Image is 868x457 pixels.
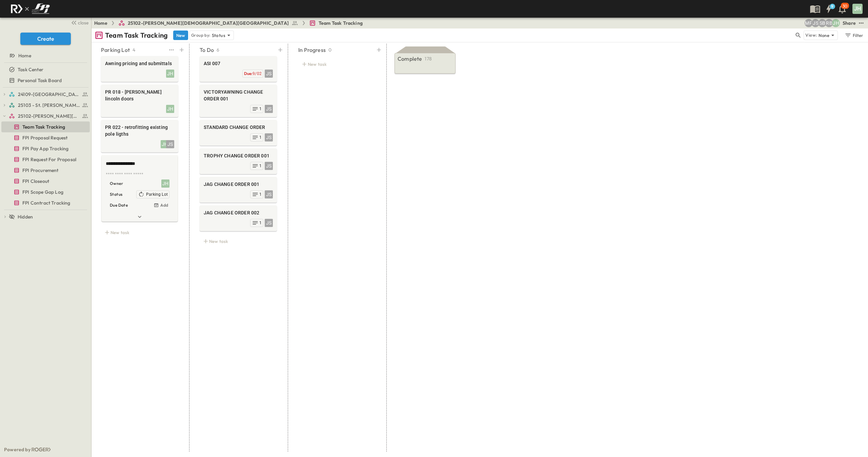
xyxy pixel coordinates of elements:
[259,220,262,226] span: 1
[22,145,68,152] span: FPI Pay App Tracking
[110,180,123,187] p: Owner
[101,46,130,54] p: Parking Lot
[217,46,219,53] p: 6
[101,228,178,237] div: New task
[22,123,65,130] span: Team Task Tracking
[309,20,363,26] a: Team Task Tracking
[1,165,90,176] div: FPI Procurementtest
[161,179,169,188] div: Jose Hurtado (jhurtado@fpibuilders.com)
[167,45,176,55] button: test
[265,219,273,227] div: JS
[842,31,865,40] button: Filter
[191,32,210,39] p: Group by:
[200,177,277,203] div: JAG CHANGE ORDER 001JS1
[857,19,865,27] button: test
[298,59,376,69] div: New task
[852,3,863,15] button: JH
[259,135,262,140] span: 1
[1,111,90,121] div: 25102-Christ The Redeemer Anglican Churchtest
[18,113,80,119] span: 25102-Christ The Redeemer Anglican Church
[259,106,262,112] span: 1
[398,55,422,63] p: Complete
[265,105,273,113] div: JS
[825,19,833,27] div: Regina Barnett (rbarnett@fpibuilders.com)
[831,4,833,9] h6: 9
[822,3,835,15] button: 9
[105,89,174,102] span: PR 018 - [PERSON_NAME] lincoln doors
[166,70,174,78] div: JH
[101,84,178,117] div: PR 018 - [PERSON_NAME] lincoln doorsJH
[94,20,367,26] nav: breadcrumbs
[200,205,277,231] div: JAG CHANGE ORDER 002JS1
[805,32,817,39] p: View:
[259,163,262,169] span: 1
[200,84,277,117] div: VICTORYAWNING CHANGE ORDER 001JS1
[1,197,90,208] div: FPI Contract Trackingtest
[1,166,88,175] a: FPI Procurement
[204,181,273,188] span: JAG CHANGE ORDER 001
[319,20,363,26] span: Team Task Tracking
[9,90,88,99] a: 24109-St. Teresa of Calcutta Parish Hall
[110,191,122,198] p: Status
[805,19,813,27] div: Monica Pruteanu (mpruteanu@fpibuilders.com)
[1,187,88,197] a: FPI Scope Gap Log
[1,133,88,142] a: FPI Proposal Request
[110,202,128,209] p: Due Date
[843,20,856,26] div: Share
[204,89,273,102] span: VICTORYAWNING CHANGE ORDER 001
[18,52,31,59] span: Home
[94,20,107,26] a: Home
[844,32,864,39] div: Filter
[128,20,289,26] span: 25102-[PERSON_NAME][DEMOGRAPHIC_DATA][GEOGRAPHIC_DATA]
[161,140,169,148] div: JH
[811,19,820,27] div: Jesse Sullivan (jsullivan@fpibuilders.com)
[1,198,88,208] a: FPI Contract Tracking
[8,2,52,16] img: c8d7d1ed905e502e8f77bf7063faec64e13b34fdb1f2bdd94b0e311fc34f8000.png
[22,134,67,141] span: FPI Proposal Request
[22,189,63,195] span: FPI Scope Gap Log
[68,18,90,27] button: close
[133,46,135,53] p: 4
[78,19,88,26] span: close
[18,77,62,84] span: Personal Task Board
[160,203,168,208] h6: Add
[1,176,88,186] a: FPI Closeout
[1,187,90,197] div: FPI Scope Gap Logtest
[265,162,273,170] div: JS
[22,199,70,206] span: FPI Contract Tracking
[1,75,90,86] div: Personal Task Boardtest
[105,31,168,40] p: Team Task Tracking
[328,46,331,53] p: 0
[818,19,826,27] div: Sterling Barnett (sterling@fpibuilders.com)
[259,192,262,197] span: 1
[204,152,273,159] span: TROPHY CHANGE ORDER 001
[101,120,178,152] div: PR 022 - retrofitting existing pole ligthsJHJS
[265,133,273,141] div: JS
[18,66,43,73] span: Task Center
[1,51,88,60] a: Home
[1,143,90,154] div: FPI Pay App Trackingtest
[173,31,188,40] button: New
[1,121,90,132] div: Team Task Trackingtest
[265,190,273,198] div: JS
[253,71,262,76] span: 9/02
[166,105,174,113] div: JH
[1,176,90,187] div: FPI Closeouttest
[200,56,277,82] div: ASI 007JSDue:9/02
[146,192,168,197] span: Parking Lot
[200,46,214,54] p: To Do
[105,124,174,137] span: PR 022 - retrofitting existing pole ligths
[1,155,88,164] a: FPI Request For Proposal
[852,4,863,14] div: JH
[118,20,298,26] a: 25102-[PERSON_NAME][DEMOGRAPHIC_DATA][GEOGRAPHIC_DATA]
[200,120,277,146] div: STANDARD CHANGE ORDERJS1
[204,209,273,216] span: JAG CHANGE ORDER 002
[265,70,273,78] div: JS
[9,111,88,121] a: 25102-Christ The Redeemer Anglican Church
[105,60,174,67] span: Awning pricing and submittals
[1,154,90,165] div: FPI Request For Proposaltest
[18,91,80,98] span: 24109-St. Teresa of Calcutta Parish Hall
[832,19,840,27] div: Jose Hurtado (jhurtado@fpibuilders.com)
[204,124,273,131] span: STANDARD CHANGE ORDER
[1,132,90,143] div: FPI Proposal Requesttest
